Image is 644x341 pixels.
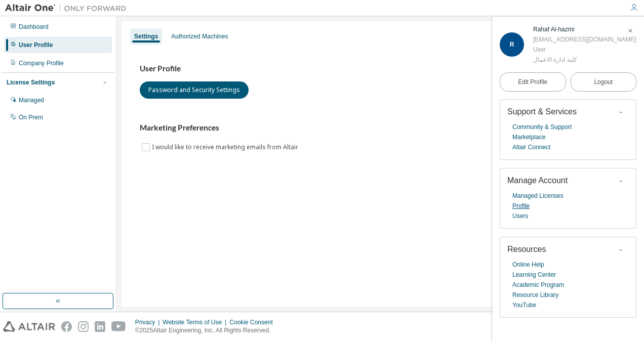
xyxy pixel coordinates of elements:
div: [EMAIL_ADDRESS][DOMAIN_NAME] [533,34,636,45]
h3: Marketing Preferences [140,123,621,133]
a: Marketplace [512,132,545,142]
div: Cookie Consent [229,318,278,326]
img: altair_logo.svg [3,321,55,332]
div: License Settings [7,78,55,87]
div: Privacy [135,318,163,326]
a: Users [512,211,528,221]
span: Manage Account [507,176,568,185]
img: instagram.svg [78,321,89,332]
span: Resources [507,245,546,253]
h3: User Profile [140,64,621,74]
img: youtube.svg [111,321,126,332]
a: Managed Licenses [512,191,563,201]
a: Resource Library [512,290,558,300]
div: Managed [19,96,44,104]
a: Profile [512,201,530,211]
div: User Profile [19,41,53,49]
div: Website Terms of Use [163,318,229,326]
a: Academic Program [512,280,564,290]
a: YouTube [512,300,536,310]
div: Settings [134,32,158,40]
a: Community & Support [512,122,572,132]
a: Learning Center [512,270,556,280]
button: Password and Security Settings [140,81,249,99]
button: Logout [571,72,637,92]
div: Authorized Machines [171,32,228,40]
img: facebook.svg [61,321,72,332]
a: Online Help [512,260,544,270]
p: © 2025 Altair Engineering, Inc. All Rights Reserved. [135,326,279,335]
span: Edit Profile [518,78,547,86]
span: Support & Services [507,107,577,116]
div: Company Profile [19,59,64,67]
span: Logout [594,77,613,87]
img: linkedin.svg [95,321,105,332]
div: On Prem [19,113,43,121]
a: Altair Connect [512,142,550,152]
div: Dashboard [19,23,49,31]
img: Altair One [5,3,132,13]
label: I would like to receive marketing emails from Altair [152,141,300,153]
div: User [533,45,636,55]
div: كلية ادارة الاعمال [533,55,636,65]
div: Rahaf Al-hazmi [533,24,636,34]
a: Edit Profile [500,72,566,92]
span: R [510,41,514,48]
